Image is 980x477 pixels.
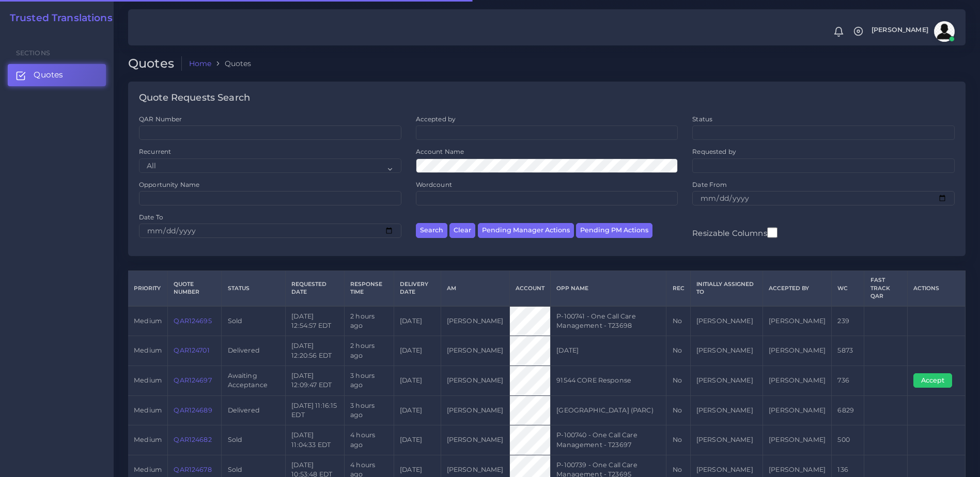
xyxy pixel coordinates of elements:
button: Pending PM Actions [576,223,652,238]
th: Delivery Date [394,271,441,306]
label: Requested by [692,147,736,156]
label: Account Name [416,147,464,156]
td: Delivered [222,336,286,366]
td: [DATE] [394,306,441,336]
span: medium [134,406,162,414]
td: 3 hours ago [344,395,394,425]
button: Search [416,223,447,238]
a: [PERSON_NAME]avatar [866,21,958,42]
th: Quote Number [168,271,222,306]
td: [PERSON_NAME] [763,425,832,455]
th: Priority [128,271,168,306]
a: QAR124695 [174,317,211,325]
span: Quotes [34,69,63,81]
span: Sections [16,49,50,57]
button: Clear [449,223,475,238]
label: QAR Number [139,115,182,123]
td: Awaiting Acceptance [222,365,286,395]
a: Home [189,58,212,69]
td: [DATE] [394,336,441,366]
td: Sold [222,425,286,455]
a: QAR124689 [174,406,212,414]
td: [DATE] [394,425,441,455]
th: Status [222,271,286,306]
a: QAR124701 [174,346,209,354]
td: [PERSON_NAME] [441,365,509,395]
td: [PERSON_NAME] [763,365,832,395]
td: P-100740 - One Call Care Management - T23697 [551,425,666,455]
span: medium [134,466,162,473]
h2: Quotes [128,56,182,71]
th: Account [509,271,550,306]
label: Recurrent [139,147,171,156]
label: Date To [139,213,163,221]
td: [PERSON_NAME] [441,306,509,336]
th: Opp Name [551,271,666,306]
td: [PERSON_NAME] [690,395,763,425]
td: 4 hours ago [344,425,394,455]
input: Resizable Columns [767,226,777,239]
td: [PERSON_NAME] [763,395,832,425]
th: Actions [907,271,965,306]
td: [PERSON_NAME] [763,306,832,336]
td: [GEOGRAPHIC_DATA] (PARC) [551,395,666,425]
td: [DATE] 12:09:47 EDT [286,365,345,395]
label: Resizable Columns [692,226,777,239]
label: Date From [692,180,727,189]
td: 2 hours ago [344,336,394,366]
h4: Quote Requests Search [139,92,250,104]
span: medium [134,376,162,384]
td: [DATE] [551,336,666,366]
td: No [666,336,690,366]
td: 2 hours ago [344,306,394,336]
td: [DATE] [394,395,441,425]
td: 91544 CORE Response [551,365,666,395]
td: Sold [222,306,286,336]
li: Quotes [211,58,251,69]
th: Response Time [344,271,394,306]
td: [DATE] [394,365,441,395]
td: [PERSON_NAME] [690,365,763,395]
button: Pending Manager Actions [478,223,574,238]
td: [PERSON_NAME] [441,425,509,455]
a: QAR124678 [174,466,211,473]
td: [PERSON_NAME] [690,425,763,455]
td: [DATE] 11:16:15 EDT [286,395,345,425]
span: medium [134,436,162,443]
th: WC [832,271,864,306]
img: avatar [934,21,955,42]
th: Accepted by [763,271,832,306]
label: Status [692,115,712,123]
td: 5873 [832,336,864,366]
span: [PERSON_NAME] [872,27,928,34]
td: [PERSON_NAME] [763,336,832,366]
a: QAR124697 [174,376,211,384]
label: Opportunity Name [139,180,199,189]
a: QAR124682 [174,436,211,443]
td: [DATE] 12:54:57 EDT [286,306,345,336]
td: [PERSON_NAME] [690,336,763,366]
td: [PERSON_NAME] [441,336,509,366]
td: 239 [832,306,864,336]
th: AM [441,271,509,306]
td: No [666,395,690,425]
td: [PERSON_NAME] [441,395,509,425]
td: 500 [832,425,864,455]
span: medium [134,346,162,354]
th: Initially Assigned to [690,271,763,306]
th: Fast Track QAR [864,271,907,306]
td: 736 [832,365,864,395]
td: No [666,365,690,395]
button: Accept [913,373,952,388]
td: P-100741 - One Call Care Management - T23698 [551,306,666,336]
td: [DATE] 11:04:33 EDT [286,425,345,455]
td: 3 hours ago [344,365,394,395]
a: Trusted Translations [3,12,113,24]
label: Accepted by [416,115,456,123]
label: Wordcount [416,180,452,189]
span: medium [134,317,162,325]
td: No [666,425,690,455]
th: Requested Date [286,271,345,306]
th: REC [666,271,690,306]
a: Quotes [8,64,106,86]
